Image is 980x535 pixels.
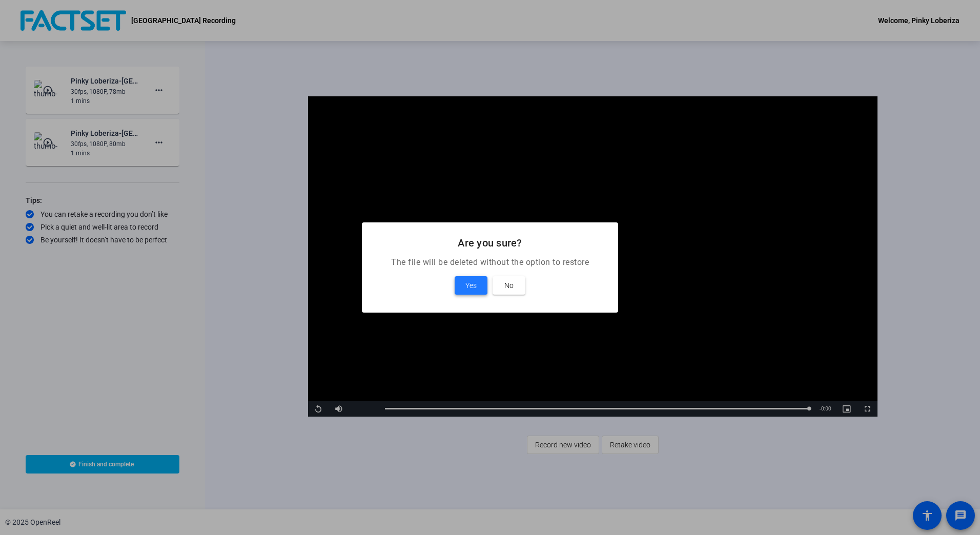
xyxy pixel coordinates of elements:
[374,256,606,269] p: The file will be deleted without the option to restore
[374,235,606,251] h2: Are you sure?
[465,279,477,292] span: Yes
[504,279,514,292] span: No
[493,276,525,295] button: No
[455,276,487,295] button: Yes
